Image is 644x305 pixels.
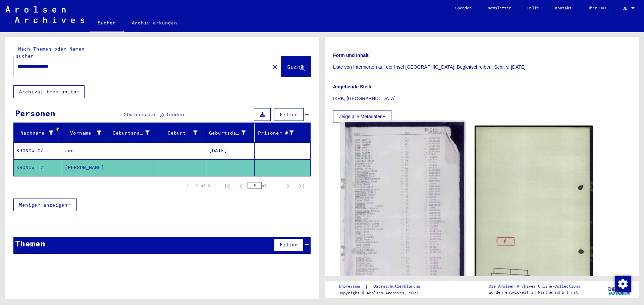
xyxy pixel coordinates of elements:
[16,46,85,59] mat-label: Nach Themen oder Namen suchen
[338,283,365,290] a: Impressum
[19,202,67,208] span: Weniger anzeigen
[13,85,85,98] button: Archival tree units
[333,95,631,102] p: IKRK, [GEOGRAPHIC_DATA]
[186,183,210,189] div: 1 – 2 of 2
[368,283,428,290] a: Datenschutzerklärung
[161,130,198,137] div: Geburt‏
[161,128,206,138] div: Geburt‏
[127,111,184,118] span: Datensätze gefunden
[338,283,428,290] div: |
[257,128,303,138] div: Prisoner #
[274,108,304,121] button: Filter
[615,276,631,292] img: Zustimmung ändern
[623,6,630,11] span: DE
[489,289,580,295] p: wurden entwickelt in Partnerschaft mit
[333,84,372,89] b: Abgebende Stelle
[209,128,254,138] div: Geburtsdatum
[281,179,294,193] button: Next page
[15,107,55,119] div: Personen
[110,124,158,142] mat-header-cell: Geburtsname
[124,111,127,118] span: 2
[62,159,110,176] mat-cell: [PERSON_NAME]
[62,143,110,159] mat-cell: Jan
[280,242,298,248] span: Filter
[209,130,246,137] div: Geburtsdatum
[287,64,304,70] span: Suche
[280,111,298,118] span: Filter
[158,124,207,142] mat-header-cell: Geburt‏
[268,60,281,73] button: Clear
[16,130,53,137] div: Nachname
[15,237,45,249] div: Themen
[338,290,428,296] p: Copyright © Arolsen Archives, 2021
[333,53,369,58] b: Form und Inhalt
[5,6,84,23] img: Arolsen_neg.svg
[607,281,632,298] img: yv_logo.png
[274,238,304,251] button: Filter
[62,124,110,142] mat-header-cell: Vorname
[221,179,234,193] button: First page
[65,128,110,138] div: Vorname
[14,143,62,159] mat-cell: KRONOWICZ
[206,124,255,142] mat-header-cell: Geburtsdatum
[255,124,311,142] mat-header-cell: Prisoner #
[248,182,281,189] div: of 1
[281,56,311,77] button: Suche
[65,130,102,137] div: Vorname
[16,128,62,138] div: Nachname
[333,110,391,123] button: Zeige alle Metadaten
[113,128,158,138] div: Geburtsname
[294,179,308,193] button: Last page
[113,130,150,137] div: Geburtsname
[271,63,279,71] mat-icon: close
[13,199,77,211] button: Weniger anzeigen
[333,64,631,71] p: Liste von Internierten auf der Insel [GEOGRAPHIC_DATA], Begleitschreiben. Schr. v. [DATE]
[124,15,185,31] a: Archiv erkunden
[14,124,62,142] mat-header-cell: Nachname
[257,130,294,137] div: Prisoner #
[206,143,255,159] mat-cell: [DATE]
[234,179,248,193] button: Previous page
[90,15,124,32] a: Suchen
[14,159,62,176] mat-cell: KRONOWITZ
[489,283,580,289] p: Die Arolsen Archives Online-Collections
